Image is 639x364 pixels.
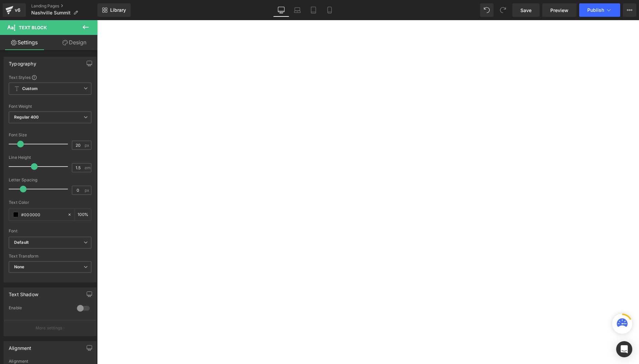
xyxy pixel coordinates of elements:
div: Alignment [9,342,32,351]
span: Library [110,7,126,13]
b: Custom [22,86,38,92]
div: Text Transform [9,254,91,259]
div: Text Shadow [9,288,38,297]
a: Mobile [322,3,338,17]
p: More settings [36,325,62,331]
a: Laptop [289,3,305,17]
span: em [85,166,90,170]
b: Regular 400 [14,115,39,120]
a: Desktop [273,3,289,17]
div: Enable [9,305,70,312]
input: Color [21,211,64,218]
span: px [85,188,90,192]
a: Design [50,35,99,50]
div: Text Color [9,200,91,205]
span: px [85,143,90,147]
span: Text Block [19,25,47,30]
a: Landing Pages [31,3,97,9]
div: Typography [9,57,36,66]
div: Font [9,229,91,233]
div: Font Size [9,133,91,137]
a: Preview [542,3,577,17]
button: More [623,3,636,17]
div: Open Intercom Messenger [616,341,632,357]
i: Default [14,240,29,245]
button: More settings [4,320,96,336]
span: Nashville Summit [31,10,71,15]
button: Redo [496,3,510,17]
div: Text Styles [9,75,91,80]
button: Undo [480,3,494,17]
span: Preview [550,7,568,14]
div: % [75,209,91,221]
span: Publish [587,7,604,13]
div: Font Weight [9,104,91,109]
a: v6 [3,3,26,17]
div: Line Height [9,155,91,160]
b: None [14,264,25,269]
a: New Library [97,3,131,17]
span: Save [520,7,531,14]
div: Letter Spacing [9,178,91,182]
div: Alignment [9,359,91,364]
button: Publish [579,3,620,17]
a: Tablet [305,3,322,17]
div: v6 [13,6,22,14]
